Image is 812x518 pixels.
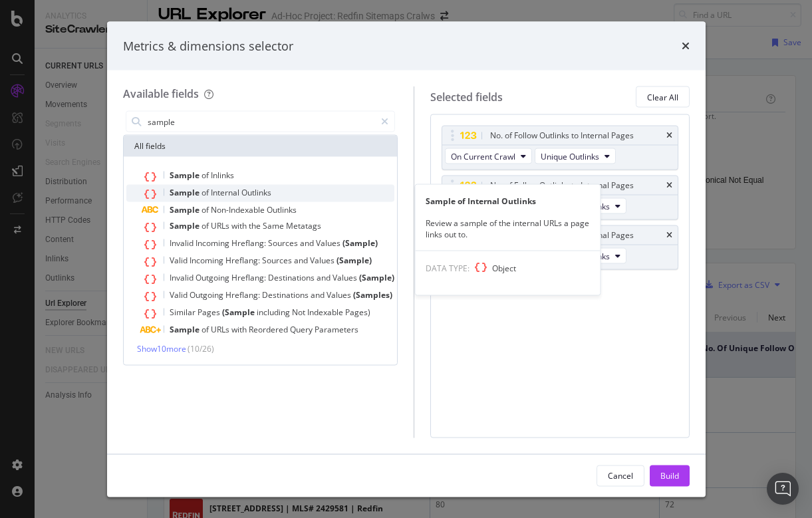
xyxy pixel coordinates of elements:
span: Hreflang: [225,255,262,266]
div: times [682,37,690,55]
span: Same [263,220,286,231]
span: Outlinks [267,204,297,215]
span: Destinations [268,272,317,283]
div: Cancel [608,469,633,481]
span: Sample [170,187,202,198]
span: Valid [170,289,190,301]
span: and [317,272,333,283]
span: Pages [198,307,222,318]
span: Sample [170,170,202,181]
button: Cancel [597,465,644,486]
div: Build [660,469,679,481]
span: Incoming [190,255,225,266]
span: Parameters [315,324,358,335]
div: modal [107,21,706,497]
span: Valid [170,255,190,266]
div: times [666,132,672,140]
span: Show 10 more [137,343,186,354]
span: and [294,255,310,266]
div: No. of Follow Outlinks to Internal Pages [490,179,634,192]
span: (Sample) [342,237,378,249]
span: and [311,289,327,301]
span: Similar [170,307,198,318]
span: URLs [211,324,231,335]
span: Sources [262,255,294,266]
span: Invalid [170,272,196,283]
span: Hreflang: [231,237,268,249]
span: Hreflang: [231,272,268,283]
span: of [202,187,211,198]
span: Hreflang: [225,289,262,301]
span: URLs [211,220,231,231]
span: Destinations [262,289,311,301]
div: Selected fields [430,89,503,104]
span: Pages) [345,307,370,318]
div: Clear All [647,91,678,102]
button: Unique Outlinks [535,148,616,164]
span: ( 10 / 26 ) [188,343,214,354]
span: including [257,307,292,318]
span: Metatags [286,220,321,231]
div: No. of Follow Outlinks to Internal Pages [490,129,634,142]
div: times [666,231,672,239]
span: of [202,220,211,231]
button: On Current Crawl [445,148,532,164]
span: (Samples) [353,289,392,301]
span: Non-Indexable [211,204,267,215]
span: with [231,220,249,231]
span: (Sample) [359,272,394,283]
span: Values [316,237,342,249]
div: All fields [124,136,397,157]
span: Sample [170,324,202,335]
input: Search by field name [146,112,375,132]
span: On Current Crawl [451,150,515,162]
span: Values [333,272,359,283]
div: No. of Follow Outlinks to Internal PagestimesOn Current CrawlUnique Outlinks [442,126,678,170]
span: Sample [170,204,202,215]
span: of [202,170,211,181]
button: Clear All [636,86,690,108]
span: Query [290,324,315,335]
span: Sample [170,220,202,231]
span: and [300,237,316,249]
span: Sources [268,237,300,249]
div: Open Intercom Messenger [767,473,799,505]
span: Indexable [307,307,345,318]
span: Object [492,262,516,273]
span: Unique Outlinks [541,150,599,162]
span: Reordered [249,324,290,335]
div: Available fields [123,86,199,101]
span: Not [292,307,307,318]
span: Internal [211,187,241,198]
span: Inlinks [211,170,234,181]
span: Outgoing [190,289,225,301]
span: Outlinks [241,187,271,198]
span: of [202,204,211,215]
span: the [249,220,263,231]
div: Metrics & dimensions selector [123,37,293,55]
div: Review a sample of the internal URLs a page links out to. [415,217,600,239]
span: Values [327,289,353,301]
div: No. of Follow Outlinks to Internal PagestimesOn Compared CrawlUnique Outlinks [442,176,678,220]
span: Values [310,255,337,266]
span: Incoming [196,237,231,249]
span: Invalid [170,237,196,249]
button: Build [650,465,690,486]
span: DATA TYPE: [426,262,470,273]
div: Sample of Internal Outlinks [415,195,600,206]
span: (Sample [222,307,257,318]
span: of [202,324,211,335]
span: (Sample) [337,255,372,266]
span: Outgoing [196,272,231,283]
span: with [231,324,249,335]
div: times [666,182,672,190]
